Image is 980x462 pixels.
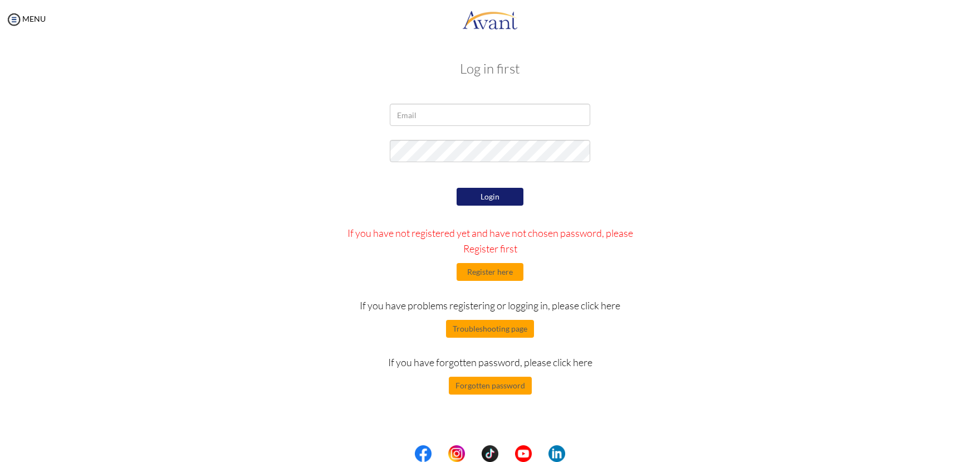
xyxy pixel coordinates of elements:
button: Register here [457,263,523,281]
p: If you have not registered yet and have not chosen password, please Register first [336,225,645,256]
button: Troubleshooting page [446,320,534,338]
img: li.png [548,445,565,462]
img: blank.png [465,445,482,462]
img: in.png [448,445,465,462]
img: tt.png [482,445,498,462]
img: icon-menu.png [6,11,22,28]
p: If you have forgotten password, please click here [336,354,645,370]
img: fb.png [415,445,432,462]
img: blank.png [498,445,515,462]
img: blank.png [532,445,548,462]
img: blank.png [432,445,448,462]
button: Login [457,188,523,206]
img: yt.png [515,445,532,462]
button: Forgotten password [449,377,532,395]
a: MENU [6,14,46,23]
input: Email [390,104,590,126]
img: logo.png [462,3,518,36]
h3: Log in first [173,61,807,76]
p: If you have problems registering or logging in, please click here [336,298,645,313]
